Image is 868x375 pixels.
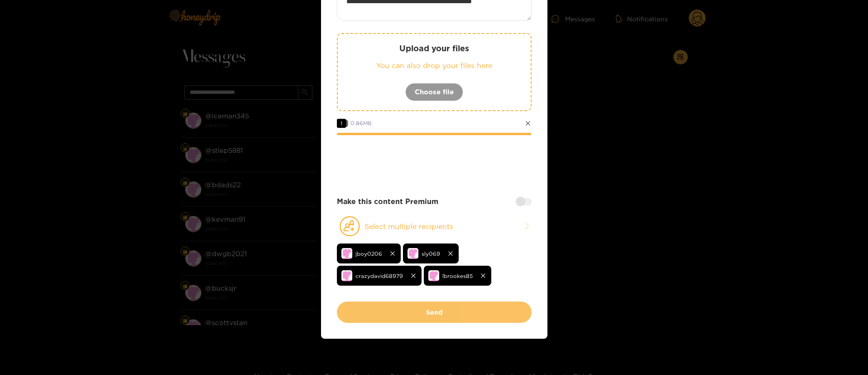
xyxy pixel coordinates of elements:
button: Send [337,302,532,323]
span: jboy0206 [355,248,382,259]
button: Choose file [405,83,463,101]
span: sly069 [422,248,440,259]
img: no-avatar.png [428,270,439,281]
strong: Make this content Premium [337,196,438,207]
img: no-avatar.png [408,248,418,259]
p: Upload your files [356,43,513,54]
span: 0.86 MB [350,120,372,126]
span: 1 [337,119,346,128]
span: crazydavid68979 [355,271,403,281]
button: Select multiple recipients [337,216,532,237]
p: You can also drop your files here [356,60,513,71]
img: no-avatar.png [341,270,352,281]
img: no-avatar.png [341,248,352,259]
span: lbrookes85 [442,271,473,281]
